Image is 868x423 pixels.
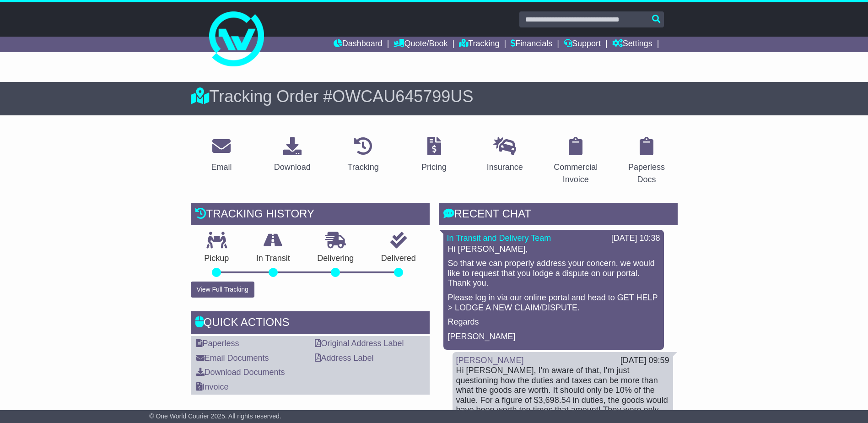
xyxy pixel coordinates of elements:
[421,161,447,174] div: Pricing
[448,317,659,327] p: Regards
[612,37,652,52] a: Settings
[315,353,374,363] a: Address Label
[196,368,285,377] a: Download Documents
[191,311,430,336] div: Quick Actions
[315,339,404,348] a: Original Address Label
[456,356,524,365] a: [PERSON_NAME]
[196,382,229,391] a: Invoice
[196,353,269,363] a: Email Documents
[459,37,499,52] a: Tracking
[191,87,678,106] div: Tracking Order #
[448,244,659,255] p: Hi [PERSON_NAME],
[341,134,384,177] a: Tracking
[191,282,254,298] button: View Full Tracking
[196,339,239,348] a: Paperless
[304,254,368,264] p: Delivering
[415,134,453,177] a: Pricing
[367,254,430,264] p: Delivered
[448,293,659,313] p: Please log in via our online portal and head to GET HELP > LODGE A NEW CLAIM/DISPUTE.
[481,134,529,177] a: Insurance
[620,356,669,366] div: [DATE] 09:59
[439,203,678,228] div: RECENT CHAT
[243,254,304,264] p: In Transit
[448,259,659,288] p: So that we can properly address your concern, we would like to request that you lodge a dispute o...
[191,203,430,228] div: Tracking history
[268,134,317,177] a: Download
[545,134,607,189] a: Commercial Invoice
[447,233,551,243] a: In Transit and Delivery Team
[149,412,281,420] span: © One World Courier 2025. All rights reserved.
[622,161,672,186] div: Paperless Docs
[274,161,311,174] div: Download
[564,37,601,52] a: Support
[334,37,383,52] a: Dashboard
[347,161,378,174] div: Tracking
[487,161,523,174] div: Insurance
[205,134,237,177] a: Email
[448,332,659,342] p: [PERSON_NAME]
[616,134,678,189] a: Paperless Docs
[332,87,473,106] span: OWCAU645799US
[191,254,243,264] p: Pickup
[511,37,552,52] a: Financials
[551,161,601,186] div: Commercial Invoice
[394,37,447,52] a: Quote/Book
[611,233,660,244] div: [DATE] 10:38
[211,161,232,174] div: Email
